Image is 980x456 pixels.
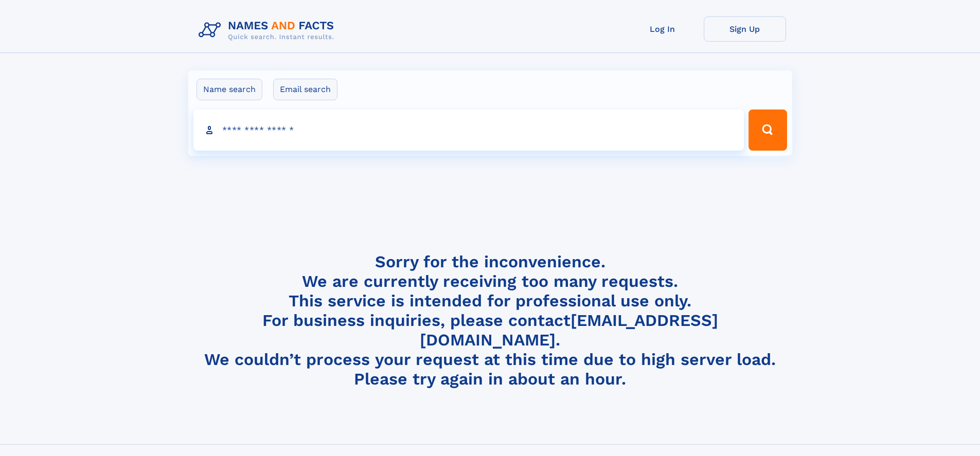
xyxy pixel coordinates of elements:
[273,79,337,100] label: Email search
[193,110,744,151] input: search input
[621,16,704,42] a: Log In
[420,311,718,350] a: [EMAIL_ADDRESS][DOMAIN_NAME]
[194,252,786,389] h4: Sorry for the inconvenience. We are currently receiving too many requests. This service is intend...
[194,16,343,44] img: Logo Names and Facts
[749,110,787,151] button: Search Button
[197,79,262,100] label: Name search
[704,16,786,42] a: Sign Up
